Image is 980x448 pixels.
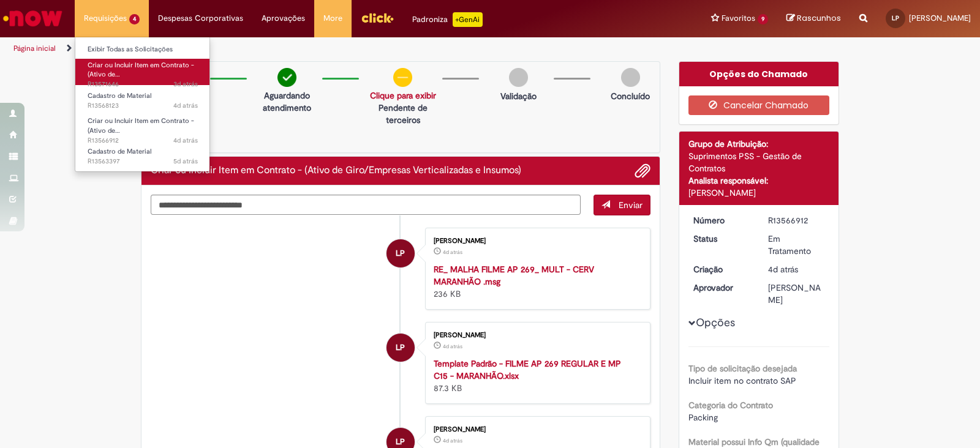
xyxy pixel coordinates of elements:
button: Enviar [594,195,650,215]
dt: Status [684,233,759,245]
span: Aprovações [262,12,305,24]
span: Despesas Corporativas [158,12,243,24]
span: More [323,12,342,24]
span: R13571646 [88,80,198,89]
div: [PERSON_NAME] [688,187,830,199]
div: Leandro De Paula [386,334,415,362]
ul: Requisições [75,37,210,172]
div: Suprimentos PSS - Gestão de Contratos [688,150,830,174]
b: Categoria do Contrato [688,400,773,411]
img: circle-minus.png [393,68,412,87]
ul: Trilhas de página [9,37,644,60]
div: Grupo de Atribuição: [688,138,830,150]
img: click_logo_yellow_360x200.png [361,9,394,27]
div: 236 KB [434,263,638,300]
div: Em Tratamento [768,233,825,257]
div: [PERSON_NAME] [768,282,825,306]
time: 25/09/2025 14:27:24 [173,136,198,145]
time: 26/09/2025 16:33:32 [173,80,198,89]
span: Rascunhos [797,12,841,24]
div: 25/09/2025 14:27:22 [768,263,825,275]
a: Página inicial [13,43,56,53]
b: Tipo de solicitação desejada [688,363,797,374]
span: 4 [129,14,140,24]
h2: Criar ou Incluir Item em Contrato - (Ativo de Giro/Empresas Verticalizadas e Insumos) Histórico d... [151,165,521,176]
a: Aberto R13571646 : Criar ou Incluir Item em Contrato - (Ativo de Giro/Empresas Verticalizadas e I... [75,59,210,85]
textarea: Digite sua mensagem aqui... [151,195,581,215]
a: RE_ MALHA FILME AP 269_ MULT - CERV MARANHÃO .msg [434,264,594,287]
span: LP [396,333,405,362]
span: Favoritos [722,12,755,24]
dt: Número [684,214,759,226]
img: ServiceNow [1,6,64,31]
p: Validação [500,90,537,102]
div: [PERSON_NAME] [434,332,638,339]
span: 4d atrás [443,437,462,444]
p: +GenAi [453,12,483,27]
time: 25/09/2025 14:27:18 [443,248,462,256]
span: LP [396,239,405,268]
dt: Criação [684,263,759,275]
a: Clique para exibir [370,90,436,101]
div: 87.3 KB [434,357,638,394]
span: Packing [688,412,718,423]
span: 4d atrás [173,136,198,145]
span: 5d atrás [173,157,198,166]
div: [PERSON_NAME] [434,426,638,433]
span: R13563397 [88,157,198,166]
time: 25/09/2025 14:27:22 [768,264,798,275]
p: Pendente de terceiros [370,102,436,126]
a: Aberto R13563397 : Cadastro de Material [75,145,210,168]
time: 25/09/2025 17:09:27 [173,101,198,110]
p: Aguardando atendimento [258,89,315,114]
span: R13566912 [88,136,198,146]
img: img-circle-grey.png [621,68,640,87]
p: Concluído [611,90,650,102]
a: Rascunhos [786,13,841,24]
span: Incluir item no contrato SAP [688,375,796,386]
span: Enviar [619,200,643,211]
a: Template Padrão - FILME AP 269 REGULAR E MP C15 - MARANHÃO.xlsx [434,358,621,381]
span: Cadastro de Material [88,147,151,156]
img: check-circle-green.png [277,68,296,87]
span: 4d atrás [443,248,462,256]
button: Adicionar anexos [635,163,650,179]
span: LP [892,14,899,22]
span: [PERSON_NAME] [909,13,971,23]
span: Criar ou Incluir Item em Contrato - (Ativo de… [88,61,194,80]
span: 4d atrás [443,343,462,350]
div: R13566912 [768,214,825,226]
span: 3d atrás [173,80,198,89]
div: Padroniza [412,12,483,27]
time: 25/09/2025 14:26:16 [443,437,462,444]
time: 24/09/2025 14:49:36 [173,157,198,166]
span: R13568123 [88,101,198,111]
img: img-circle-grey.png [509,68,528,87]
time: 25/09/2025 14:27:05 [443,343,462,350]
div: Opções do Chamado [679,62,839,86]
div: Leandro De Paula [386,239,415,267]
span: Requisições [84,12,127,24]
a: Aberto R13566912 : Criar ou Incluir Item em Contrato - (Ativo de Giro/Empresas Verticalizadas e I... [75,114,210,141]
a: Aberto R13568123 : Cadastro de Material [75,89,210,112]
a: Exibir Todas as Solicitações [75,43,210,56]
button: Cancelar Chamado [688,95,830,115]
span: 9 [758,14,768,24]
dt: Aprovador [684,282,759,294]
span: 4d atrás [768,264,798,275]
span: Criar ou Incluir Item em Contrato - (Ativo de… [88,116,194,135]
div: Analista responsável: [688,174,830,187]
span: Cadastro de Material [88,91,151,100]
div: [PERSON_NAME] [434,237,638,245]
span: 4d atrás [173,101,198,110]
